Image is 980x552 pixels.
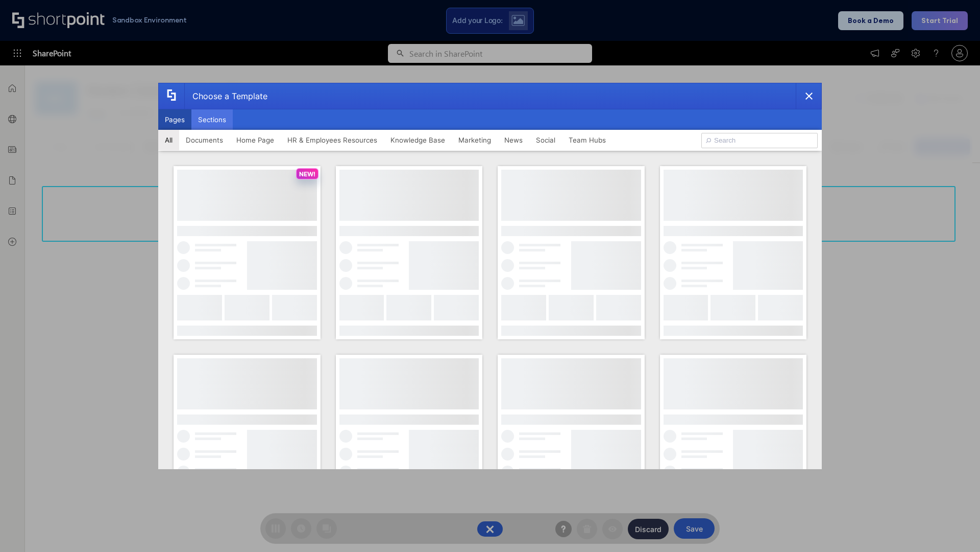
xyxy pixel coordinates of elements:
button: News [498,130,529,150]
p: NEW! [299,170,315,178]
button: Knowledge Base [384,130,452,150]
button: HR & Employees Resources [281,130,384,150]
button: Marketing [452,130,498,150]
button: Pages [158,109,191,130]
button: Documents [179,130,230,150]
input: Search [701,133,818,148]
div: Choose a Template [184,83,267,109]
button: Team Hubs [562,130,612,150]
div: template selector [158,83,822,469]
button: All [158,130,179,150]
iframe: Chat Widget [929,503,980,552]
button: Social [529,130,562,150]
button: Home Page [230,130,281,150]
button: Sections [191,109,233,130]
